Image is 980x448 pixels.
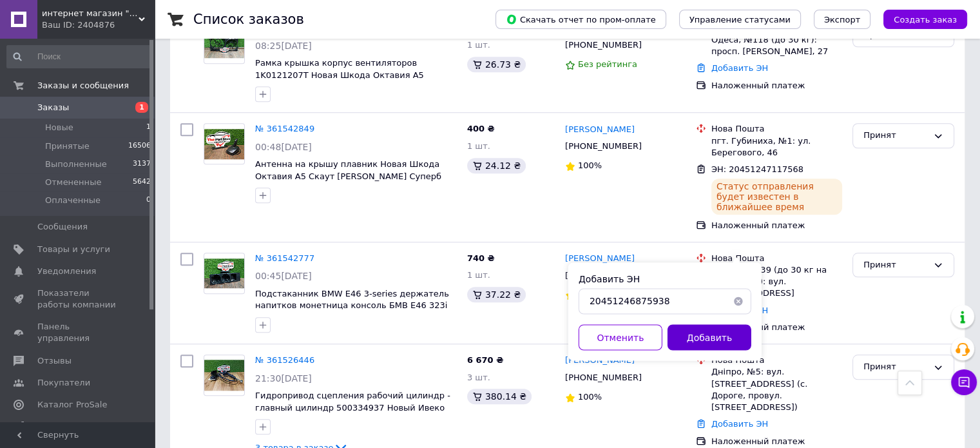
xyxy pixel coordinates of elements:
[204,23,245,64] a: Фото товару
[711,366,842,413] div: Дніпро, №5: вул. [STREET_ADDRESS] (с. Дороге, провул. [STREET_ADDRESS])
[725,288,751,314] button: Очистить
[467,57,526,72] div: 26.73 ₴
[255,142,312,152] span: 00:48[DATE]
[37,287,119,311] span: Показатели работы компании
[562,369,644,386] div: [PHONE_NUMBER]
[711,322,842,333] div: Наложенный платеж
[883,10,967,29] button: Создать заказ
[255,391,450,424] a: Гидропривод сцепления рабочий цилиндр - главный цилиндр 500334937 Новый Ивеко Дейли Е3 Е4 Iveco D...
[467,124,495,133] span: 400 ₴
[467,141,490,151] span: 1 шт.
[146,195,151,206] span: 0
[578,392,602,402] span: 100%
[146,122,151,133] span: 1
[37,102,69,113] span: Заказы
[711,179,842,215] div: Статус отправления будет известен в ближайшее время
[668,324,751,350] button: Добавить
[870,14,967,24] a: Создать заказ
[6,45,152,68] input: Поиск
[45,159,107,170] span: Выполненные
[689,15,791,24] span: Управление статусами
[711,164,803,174] span: ЭН: 20451247117568
[565,355,635,367] a: [PERSON_NAME]
[814,10,870,29] button: Экспорт
[204,123,245,164] a: Фото товару
[467,270,490,280] span: 1 шт.
[824,15,860,24] span: Экспорт
[128,141,151,152] span: 16506
[204,129,244,159] img: Фото товару
[133,159,151,170] span: 3137
[711,264,842,300] div: Вінниця, №39 (до 30 кг на одне місце): вул. [STREET_ADDRESS]
[467,253,495,263] span: 740 ₴
[495,10,666,29] button: Скачать отчет по пром-оплате
[711,80,842,92] div: Наложенный платеж
[204,28,244,58] img: Фото товару
[506,14,656,25] span: Скачать отчет по пром-оплате
[37,221,88,233] span: Сообщения
[711,123,842,135] div: Нова Пошта
[562,138,644,155] div: [PHONE_NUMBER]
[562,37,644,54] div: [PHONE_NUMBER]
[37,355,72,367] span: Отзывы
[255,271,312,281] span: 00:45[DATE]
[711,355,842,366] div: Нова Пошта
[711,220,842,231] div: Наложенный платеж
[578,161,602,170] span: 100%
[565,124,635,136] a: [PERSON_NAME]
[133,177,151,188] span: 5642
[37,399,107,411] span: Каталог ProSale
[255,289,449,322] a: Подстаканник BMW E46 3-series держатель напитков монетница консоль БМВ Е46 323i 318l 320l 98-06, ...
[711,253,842,264] div: Нова Пошта
[467,373,490,382] span: 3 шт.
[135,102,148,113] span: 1
[37,377,90,389] span: Покупатели
[255,124,314,133] a: № 361542849
[204,258,244,289] img: Фото товару
[467,355,503,365] span: 6 670 ₴
[204,253,245,294] a: Фото товару
[467,287,526,302] div: 37.22 ₴
[193,12,304,27] h1: Список заказов
[255,58,438,92] a: Рамка крышка корпус вентиляторов 1K0121207T Новая Шкода Октавия А5 Суперб Йети Skoda Octavia A5 S...
[579,274,640,284] label: Добавить ЭН
[579,324,662,350] button: Отменить
[863,129,928,142] div: Принят
[467,40,490,50] span: 1 шт.
[679,10,801,29] button: Управление статусами
[711,436,842,447] div: Наложенный платеж
[951,369,977,395] button: Чат с покупателем
[37,244,110,255] span: Товары и услуги
[863,360,928,374] div: Принят
[42,8,139,19] span: интернет магазин "Avtorazborka24"
[37,421,85,433] span: Аналитика
[711,135,842,159] div: пгт. Губиниха, №1: ул. Берегового, 46
[45,141,90,152] span: Принятые
[255,355,314,365] a: № 361526446
[863,258,928,272] div: Принят
[255,41,312,51] span: 08:25[DATE]
[255,373,312,384] span: 21:30[DATE]
[45,122,73,133] span: Новые
[37,321,119,344] span: Панель управления
[255,159,441,193] a: Антенна на крышу плавник Новая Шкода Октавия А5 Скаут [PERSON_NAME] Суперб Йети
[894,15,957,24] span: Создать заказ
[255,253,314,263] a: № 361542777
[578,59,637,69] span: Без рейтинга
[37,266,96,277] span: Уведомления
[711,63,768,73] a: Добавить ЭН
[467,389,532,404] div: 380.14 ₴
[467,158,526,173] div: 24.12 ₴
[37,80,129,92] span: Заказы и сообщения
[711,34,842,57] div: Одеса, №118 (до 30 кг): просп. [PERSON_NAME], 27
[204,355,245,396] a: Фото товару
[42,19,155,31] div: Ваш ID: 2404876
[45,177,101,188] span: Отмененные
[711,419,768,429] a: Добавить ЭН
[562,268,644,284] div: [PHONE_NUMBER]
[45,195,101,206] span: Оплаченные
